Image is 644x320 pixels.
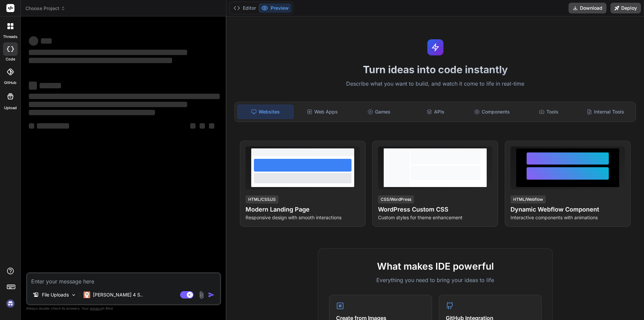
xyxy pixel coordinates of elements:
div: Web Apps [295,105,350,119]
img: signin [5,298,16,309]
div: Internal Tools [578,105,633,119]
button: Preview [259,3,291,13]
span: ‌ [29,82,37,90]
div: CSS/WordPress [378,195,414,203]
label: GitHub [4,80,16,86]
span: ‌ [190,123,196,129]
span: ‌ [29,50,187,55]
h4: Modern Landing Page [246,205,360,214]
p: Custom styles for theme enhancement [378,214,492,221]
button: Download [569,3,606,13]
span: ‌ [29,110,155,115]
div: Components [465,105,520,119]
span: ‌ [29,94,220,99]
label: code [6,56,15,62]
span: ‌ [29,58,172,63]
h1: Turn ideas into code instantly [230,63,640,76]
div: Websites [237,105,293,119]
button: Editor [231,3,259,13]
span: Choose Project [25,5,65,12]
p: Interactive components with animations [511,214,625,221]
button: Deploy [610,3,641,13]
p: File Uploads [42,291,69,298]
p: Always double-check its answers. Your in Bind [26,305,221,312]
div: Games [352,105,407,119]
h4: WordPress Custom CSS [378,205,492,214]
img: Claude 4 Sonnet [84,291,90,298]
span: privacy [90,306,102,310]
div: Tools [521,105,577,119]
p: Describe what you want to build, and watch it come to life in real-time [230,80,640,88]
div: APIs [408,105,463,119]
span: ‌ [37,123,69,129]
h4: Dynamic Webflow Component [511,205,625,214]
img: Pick Models [71,292,76,298]
p: Everything you need to bring your ideas to life [329,276,542,284]
div: HTML/Webflow [511,195,546,203]
span: ‌ [29,36,38,46]
h2: What makes IDE powerful [329,259,542,273]
label: threads [3,34,17,40]
label: Upload [4,105,17,111]
span: ‌ [209,123,214,129]
p: Responsive design with smooth interactions [246,214,360,221]
img: attachment [198,291,205,299]
span: ‌ [29,102,187,107]
span: ‌ [40,83,61,88]
span: ‌ [41,38,52,44]
img: icon [208,291,215,298]
div: HTML/CSS/JS [246,195,278,203]
p: [PERSON_NAME] 4 S.. [93,291,143,298]
span: ‌ [29,123,34,129]
span: ‌ [200,123,205,129]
